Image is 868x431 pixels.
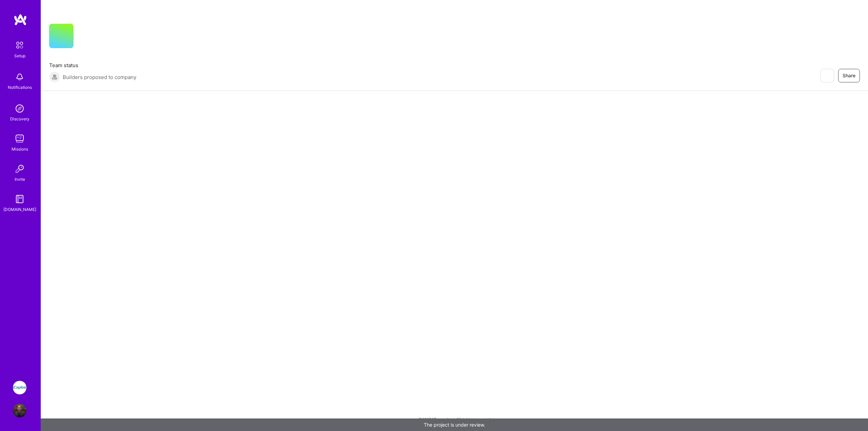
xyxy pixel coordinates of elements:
[12,145,28,153] div: Missions
[824,73,830,78] i: icon EyeClosed
[13,70,26,84] img: bell
[13,102,26,115] img: discovery
[14,52,25,59] div: Setup
[13,132,26,145] img: teamwork
[13,192,26,206] img: guide book
[8,84,32,91] div: Notifications
[11,381,28,394] a: iCapital: Building an Alternative Investment Marketplace
[11,404,28,417] a: User Avatar
[3,206,36,213] div: [DOMAIN_NAME]
[838,69,860,82] button: Share
[49,62,136,69] span: Team status
[63,74,136,81] span: Builders proposed to company
[13,162,26,176] img: Invite
[14,14,27,26] img: logo
[15,176,25,183] div: Invite
[41,418,868,431] div: The project is under review.
[13,38,27,52] img: setup
[49,72,60,82] img: Builders proposed to company
[843,72,855,79] span: Share
[82,35,87,40] i: icon CompanyGray
[13,381,26,394] img: iCapital: Building an Alternative Investment Marketplace
[10,115,29,122] div: Discovery
[13,404,26,417] img: User Avatar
